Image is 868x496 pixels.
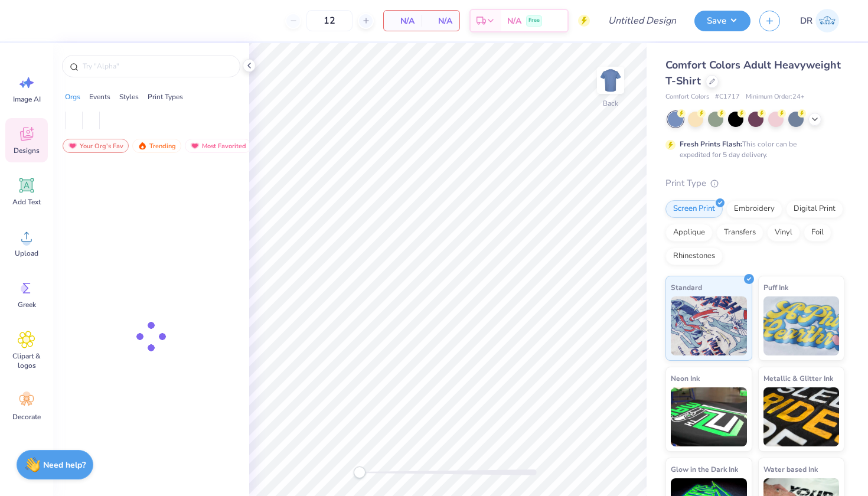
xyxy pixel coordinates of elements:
span: Neon Ink [671,372,700,384]
span: Upload [15,249,38,258]
span: N/A [391,15,415,27]
span: Puff Ink [763,281,788,293]
img: trending.gif [138,142,147,150]
img: Standard [671,296,747,355]
div: Events [89,92,110,102]
input: – – [306,10,353,31]
div: Embroidery [726,200,782,218]
img: Back [599,68,622,92]
strong: Fresh Prints Flash: [680,139,742,149]
div: Digital Print [786,200,843,218]
span: Image AI [13,94,41,104]
span: Water based Ink [763,463,818,475]
span: N/A [507,15,521,27]
strong: Need help? [43,459,86,471]
span: Clipart & logos [7,351,46,370]
div: Back [603,98,618,109]
div: Your Org's Fav [63,139,129,153]
img: Metallic & Glitter Ink [763,387,840,446]
span: N/A [429,15,452,27]
span: Comfort Colors [665,92,709,102]
img: Dalton Retzer [815,9,839,32]
div: Foil [804,224,831,242]
div: Rhinestones [665,247,723,265]
span: Designs [14,146,40,155]
a: DR [795,9,844,32]
div: Styles [119,92,139,102]
input: Untitled Design [599,9,686,32]
div: Trending [132,139,181,153]
span: Glow in the Dark Ink [671,463,738,475]
button: Save [694,11,750,31]
div: Print Types [148,92,183,102]
div: Screen Print [665,200,723,218]
span: Metallic & Glitter Ink [763,372,833,384]
span: Decorate [12,412,41,422]
img: most_fav.gif [190,142,200,150]
span: Free [528,17,540,25]
span: DR [800,14,812,28]
span: Add Text [12,197,41,207]
div: Applique [665,224,713,242]
div: Accessibility label [354,466,366,478]
div: Print Type [665,177,844,190]
div: This color can be expedited for 5 day delivery. [680,139,825,160]
span: Standard [671,281,702,293]
img: Neon Ink [671,387,747,446]
span: Minimum Order: 24 + [746,92,805,102]
div: Most Favorited [185,139,252,153]
span: Comfort Colors Adult Heavyweight T-Shirt [665,58,841,88]
input: Try "Alpha" [81,60,233,72]
span: Greek [18,300,36,309]
div: Vinyl [767,224,800,242]
img: Puff Ink [763,296,840,355]
div: Transfers [716,224,763,242]
div: Orgs [65,92,80,102]
span: # C1717 [715,92,740,102]
img: most_fav.gif [68,142,77,150]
